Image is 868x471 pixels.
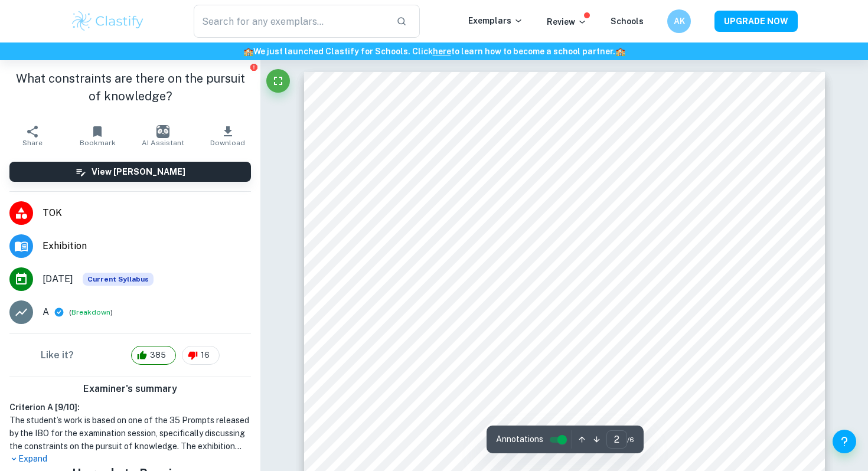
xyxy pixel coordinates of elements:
span: AI Assistant [142,139,184,147]
h6: Examiner's summary [5,382,256,396]
div: This exemplar is based on the current syllabus. Feel free to refer to it for inspiration/ideas wh... [83,273,154,286]
button: Help and Feedback [833,430,856,453]
button: AI Assistant [130,119,195,152]
h6: Like it? [41,348,74,362]
span: ( ) [69,307,113,318]
span: 🏫 [243,47,253,56]
p: Expand [9,453,251,465]
span: Current Syllabus [83,273,154,286]
a: Schools [611,17,644,26]
button: Bookmark [65,119,130,152]
span: Exhibition [43,239,251,253]
h6: Criterion A [ 9 / 10 ]: [9,401,251,414]
button: Fullscreen [266,69,290,93]
button: Breakdown [71,307,110,318]
button: AK [667,9,691,33]
p: Review [547,15,587,28]
button: Download [195,119,260,152]
button: View [PERSON_NAME] [9,162,251,182]
button: UPGRADE NOW [714,11,798,32]
a: here [433,47,451,56]
button: Report issue [249,63,258,71]
h1: What constraints are there on the pursuit of knowledge? [9,70,251,105]
p: Exemplars [468,14,523,27]
h6: View [PERSON_NAME] [92,165,185,178]
span: / 6 [627,434,634,445]
span: Bookmark [80,139,116,147]
span: 16 [194,349,216,361]
span: Download [210,139,245,147]
h6: We just launched Clastify for Schools. Click to learn how to become a school partner. [2,45,866,58]
input: Search for any exemplars... [194,5,387,38]
span: 385 [143,349,172,361]
img: Clastify logo [70,9,145,33]
img: AI Assistant [156,125,169,138]
div: 385 [131,346,176,365]
span: 🏫 [615,47,625,56]
span: [DATE] [43,272,73,286]
span: Annotations [496,433,543,446]
h1: The student’s work is based on one of the 35 Prompts released by the IBO for the examination sess... [9,414,251,453]
h6: AK [673,15,686,28]
span: TOK [43,206,251,220]
div: 16 [182,346,220,365]
span: Share [22,139,43,147]
p: A [43,305,49,319]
